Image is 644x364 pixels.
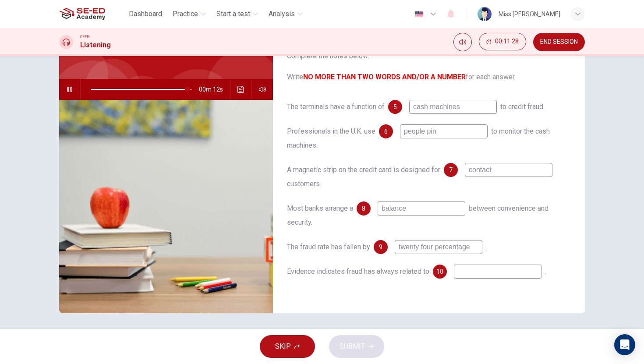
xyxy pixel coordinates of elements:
[287,267,429,276] span: Evidence indicates fraud has always related to
[260,335,315,358] button: SKIP
[80,40,111,50] h1: Listening
[362,205,365,212] span: 8
[478,7,492,21] img: Profile picture
[533,33,585,51] button: END SESSION
[199,79,230,100] span: 00m 12s
[287,204,353,212] span: Most banks arrange a
[287,51,571,82] span: Complete the notes below. Write for each answer.
[216,9,250,19] span: Start a test
[384,128,388,134] span: 6
[287,243,370,251] span: The fraud rate has fallen by
[173,9,198,19] span: Practice
[500,102,545,111] span: to credit fraud.
[414,11,425,18] img: en
[449,167,453,173] span: 7
[169,6,209,22] button: Practice
[545,267,546,276] span: .
[59,100,273,313] img: Credit Card Fraud
[234,79,248,100] button: Click to see the audio transcription
[275,340,291,353] span: SKIP
[540,39,578,46] span: END SESSION
[80,34,89,40] span: CEFR
[59,5,105,23] img: SE-ED Academy logo
[287,166,440,174] span: A magnetic strip on the credit card is designed for
[614,334,635,355] div: Open Intercom Messenger
[129,9,162,19] span: Dashboard
[287,180,321,188] span: customers.
[495,38,519,45] span: 00:11:28
[486,243,487,251] span: .
[479,33,526,51] div: Hide
[213,6,262,22] button: Start a test
[59,5,125,23] a: SE-ED Academy logo
[379,244,382,250] span: 9
[393,104,397,110] span: 5
[479,33,526,50] button: 00:11:28
[287,127,375,135] span: Professionals in the U.K. use
[269,9,295,19] span: Analysis
[125,6,166,22] button: Dashboard
[453,33,472,51] div: Mute
[303,73,466,81] b: NO MORE THAN TWO WORDS AND/OR A NUMBER
[265,6,306,22] button: Analysis
[499,9,560,19] div: Miss [PERSON_NAME]
[436,269,443,275] span: 10
[287,102,385,111] span: The terminals have a function of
